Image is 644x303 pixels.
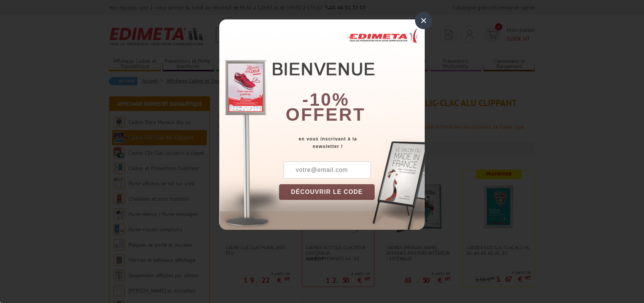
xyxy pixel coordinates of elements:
[284,161,371,179] input: votre@email.com
[279,184,375,200] button: DÉCOUVRIR LE CODE
[302,90,349,109] b: -10%
[286,105,366,124] font: offert
[415,12,432,29] div: ×
[279,135,425,150] div: en vous inscrivant à la newsletter !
